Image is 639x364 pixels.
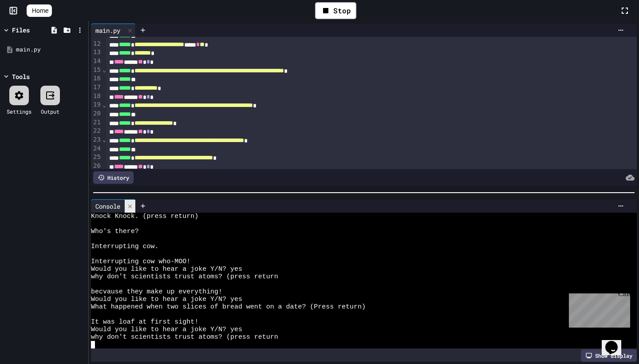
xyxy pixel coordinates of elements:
div: Console [91,199,136,213]
div: main.py [16,45,85,54]
div: 19 [91,100,102,109]
div: 12 [91,40,102,48]
span: Fold line [102,101,106,108]
div: Console [91,202,125,211]
span: Who's there? [91,228,139,235]
span: Interrupting cow. [91,243,159,250]
div: Show display [581,349,637,362]
div: Settings [7,107,32,115]
span: why don't scientists trust atoms? (press return [91,273,278,281]
div: 21 [91,118,102,127]
span: Interrupting cow who-MOO! [91,258,190,265]
span: Would you like to hear a joke Y/N? yes [91,296,242,303]
div: Chat with us now!Close [4,4,61,56]
div: Output [41,107,59,115]
span: becvause they make up everything! [91,288,222,296]
iframe: chat widget [565,290,630,328]
a: Home [27,4,52,17]
span: Home [32,6,48,15]
div: Files [12,25,30,35]
span: Fold line [102,136,106,143]
span: Would you like to hear a joke Y/N? yes [91,265,242,273]
div: 17 [91,83,102,92]
span: why don't scientists trust atoms? (press return [91,333,278,341]
div: 24 [91,144,102,153]
div: 13 [91,48,102,57]
div: 14 [91,57,102,66]
span: Would you like to hear a joke Y/N? yes [91,326,242,333]
div: 15 [91,66,102,75]
div: main.py [91,26,125,35]
span: It was loaf at first sight! [91,318,198,326]
span: What happened when two slices of bread went on a date? (Press return) [91,303,366,311]
div: History [93,171,134,184]
div: 23 [91,135,102,144]
div: 20 [91,109,102,118]
div: Tools [12,72,30,81]
iframe: chat widget [602,328,630,355]
span: Fold line [102,66,106,73]
div: 22 [91,127,102,135]
div: 26 [91,162,102,170]
div: 16 [91,74,102,83]
div: 25 [91,153,102,162]
div: main.py [91,24,136,37]
span: Knock Knock. (press return) [91,213,198,220]
div: Stop [315,2,356,19]
div: 18 [91,92,102,101]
